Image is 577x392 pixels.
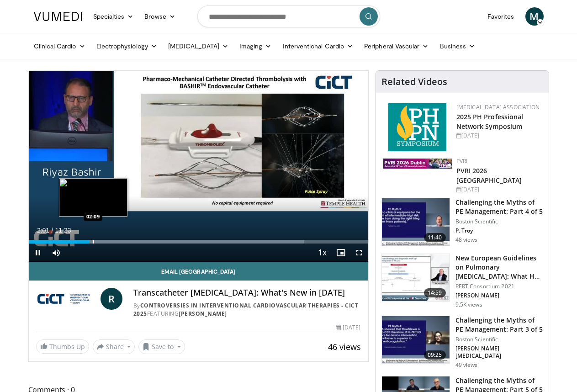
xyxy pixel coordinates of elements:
[179,310,227,318] a: [PERSON_NAME]
[424,350,446,360] span: 09:25
[388,103,446,151] img: c6978fc0-1052-4d4b-8a9d-7956bb1c539c.png.150x105_q85_autocrop_double_scale_upscale_version-0.2.png
[455,336,543,343] p: Boston Scientific
[29,262,368,281] a: Email [GEOGRAPHIC_DATA]
[163,37,234,55] a: [MEDICAL_DATA]
[234,37,277,55] a: Imaging
[381,76,447,87] h4: Related Videos
[277,37,359,55] a: Interventional Cardio
[381,316,543,369] a: 09:25 Challenging the Myths of PE Management: Part 3 of 5 Boston Scientific [PERSON_NAME][MEDICAL...
[91,37,163,55] a: Electrophysiology
[138,339,185,354] button: Save to
[424,288,446,297] span: 14:59
[59,178,127,217] img: image.jpeg
[29,71,368,262] video-js: Video Player
[434,37,481,55] a: Business
[52,227,53,234] span: /
[456,157,468,165] a: PVRI
[382,316,450,364] img: 82703e6a-145d-463d-93aa-0811cc9f6235.150x105_q85_crop-smart_upscale.jpg
[93,339,135,354] button: Share
[455,227,543,234] p: P. Troy
[133,302,361,318] div: By FEATURING
[336,323,360,332] div: [DATE]
[139,7,181,26] a: Browse
[455,283,543,290] p: PERT Consortium 2021
[36,339,89,354] a: Thumbs Up
[382,254,450,302] img: 0c0338ca-5dd8-4346-a5ad-18bcc17889a0.150x105_q85_crop-smart_upscale.jpg
[424,233,446,242] span: 11:40
[456,185,541,194] div: [DATE]
[332,244,350,262] button: Enable picture-in-picture mode
[55,227,71,234] span: 11:23
[456,112,524,131] a: 2025 PH Professional Network Symposium
[29,240,368,244] div: Progress Bar
[36,288,97,310] img: Controversies in Interventional Cardiovascular Therapies - CICT 2025
[455,316,543,334] h3: Challenging the Myths of PE Management: Part 3 of 5
[383,159,452,169] img: 33783847-ac93-4ca7-89f8-ccbd48ec16ca.webp.150x105_q85_autocrop_double_scale_upscale_version-0.2.jpg
[381,198,543,246] a: 11:40 Challenging the Myths of PE Management: Part 4 of 5 Boston Scientific P. Troy 48 views
[456,166,522,185] a: PVRI 2026 [GEOGRAPHIC_DATA]
[455,361,478,369] p: 49 views
[328,341,361,352] span: 46 views
[456,132,541,140] div: [DATE]
[133,288,361,298] h4: Transcatheter [MEDICAL_DATA]: What's New in [DATE]
[133,302,359,318] a: Controversies in Interventional Cardiovascular Therapies - CICT 2025
[455,198,543,216] h3: Challenging the Myths of PE Management: Part 4 of 5
[381,254,543,308] a: 14:59 New European Guidelines on Pulmonary [MEDICAL_DATA]: What Has Changed and … PERT Consortium...
[456,103,540,111] a: [MEDICAL_DATA] Association
[482,7,520,26] a: Favorites
[455,345,543,360] p: [PERSON_NAME][MEDICAL_DATA]
[101,288,122,310] a: R
[37,227,49,234] span: 2:01
[455,254,543,281] h3: New European Guidelines on Pulmonary [MEDICAL_DATA]: What Has Changed and …
[197,5,380,27] input: Search topics, interventions
[34,12,82,21] img: VuMedi Logo
[28,37,91,55] a: Clinical Cardio
[29,244,47,262] button: Pause
[47,244,65,262] button: Mute
[455,292,543,299] p: [PERSON_NAME]
[455,301,482,308] p: 9.5K views
[525,7,544,26] a: M
[382,198,450,246] img: d5b042fb-44bd-4213-87e0-b0808e5010e8.150x105_q85_crop-smart_upscale.jpg
[313,244,332,262] button: Playback Rate
[359,37,434,55] a: Peripheral Vascular
[350,244,368,262] button: Fullscreen
[88,7,139,26] a: Specialties
[455,218,543,225] p: Boston Scientific
[455,236,478,244] p: 48 views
